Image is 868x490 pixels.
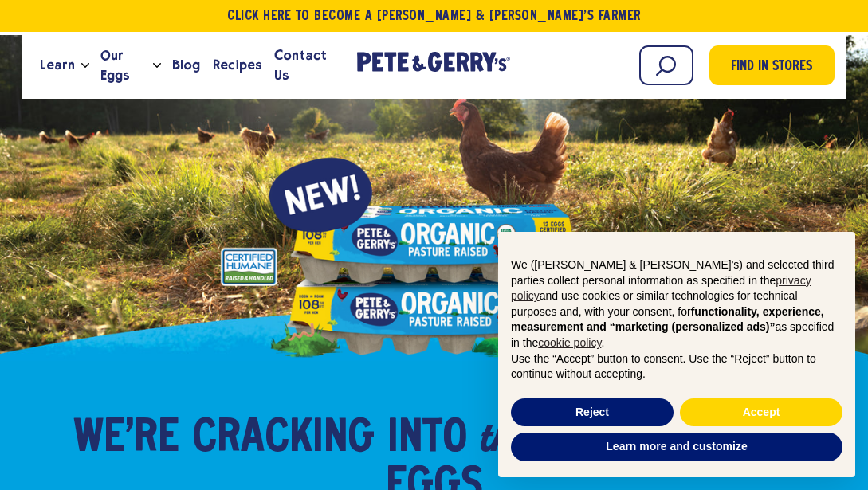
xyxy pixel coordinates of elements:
span: Find in Stores [731,57,812,78]
input: Search [639,45,693,85]
button: Open the dropdown menu for Learn [81,63,89,69]
span: We’re [73,415,179,463]
p: We ([PERSON_NAME] & [PERSON_NAME]'s) and selected third parties collect personal information as s... [511,257,842,351]
span: Our Eggs [100,45,146,85]
button: Learn more and customize [511,433,842,461]
a: Recipes [206,44,268,87]
a: Learn [33,44,81,87]
span: Contact Us [274,45,335,85]
span: Learn [40,55,75,75]
a: Blog [166,44,206,87]
a: Our Eggs [94,44,152,87]
a: Contact Us [268,44,341,87]
span: Blog [172,55,200,75]
em: the [480,407,530,465]
span: Cracking [192,415,375,463]
span: Recipes [213,55,261,75]
button: Open the dropdown menu for Our Eggs [153,63,161,69]
button: Accept [680,398,842,427]
button: Reject [511,398,674,427]
p: Use the “Accept” button to consent. Use the “Reject” button to continue without accepting. [511,351,842,382]
a: Find in Stores [709,45,835,85]
div: Notice [485,219,868,490]
a: cookie policy [538,336,601,349]
span: into [387,415,467,463]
